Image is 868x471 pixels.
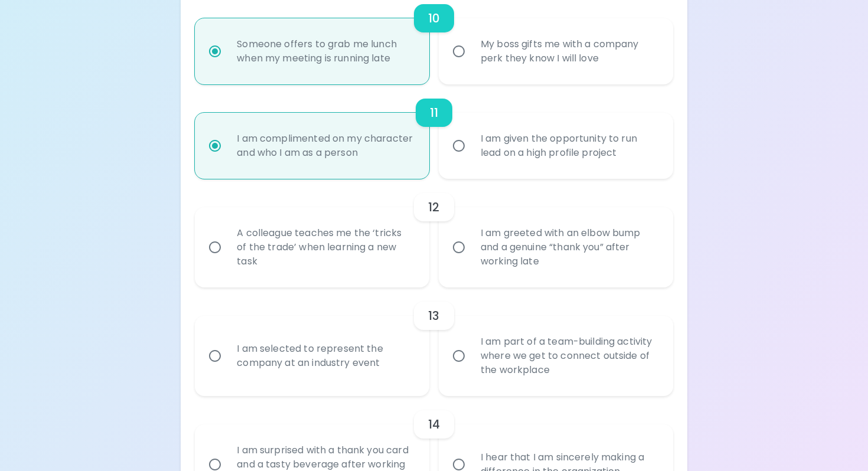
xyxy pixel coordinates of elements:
h6: 11 [430,103,438,122]
h6: 13 [428,306,439,325]
h6: 12 [428,198,439,217]
h6: 14 [428,415,440,434]
div: I am complimented on my character and who I am as a person [227,117,423,174]
div: My boss gifts me with a company perk they know I will love [471,23,667,80]
div: choice-group-check [195,179,673,287]
div: I am greeted with an elbow bump and a genuine “thank you” after working late [471,212,667,283]
div: choice-group-check [195,287,673,396]
div: A colleague teaches me the ‘tricks of the trade’ when learning a new task [227,212,423,283]
h6: 10 [428,9,440,28]
div: I am given the opportunity to run lead on a high profile project [471,117,667,174]
div: choice-group-check [195,84,673,179]
div: I am part of a team-building activity where we get to connect outside of the workplace [471,320,667,391]
div: Someone offers to grab me lunch when my meeting is running late [227,23,423,80]
div: I am selected to represent the company at an industry event [227,328,423,384]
